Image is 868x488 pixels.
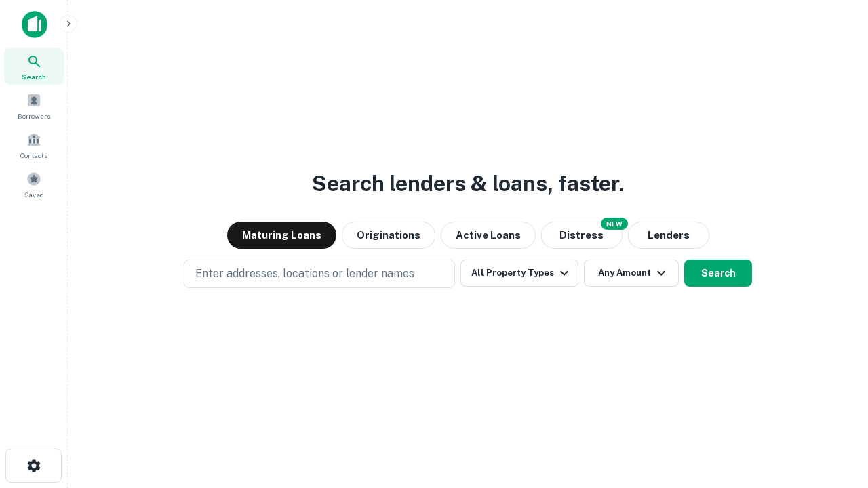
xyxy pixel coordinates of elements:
[227,222,336,249] button: Maturing Loans
[342,222,435,249] button: Originations
[4,48,64,85] a: Search
[4,166,64,203] a: Saved
[195,266,414,282] p: Enter addresses, locations or lender names
[18,110,50,121] span: Borrowers
[541,222,623,249] button: Search distressed loans with lien and other non-mortgage details.
[184,260,455,288] button: Enter addresses, locations or lender names
[800,380,868,445] iframe: Chat Widget
[22,11,47,38] img: capitalize-icon.png
[684,260,752,287] button: Search
[22,71,46,82] span: Search
[628,222,709,249] button: Lenders
[20,150,47,161] span: Contacts
[4,87,64,124] a: Borrowers
[24,189,44,200] span: Saved
[460,260,578,287] button: All Property Types
[441,222,536,249] button: Active Loans
[601,218,628,230] div: NEW
[584,260,679,287] button: Any Amount
[312,167,624,200] h3: Search lenders & loans, faster.
[4,127,64,163] a: Contacts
